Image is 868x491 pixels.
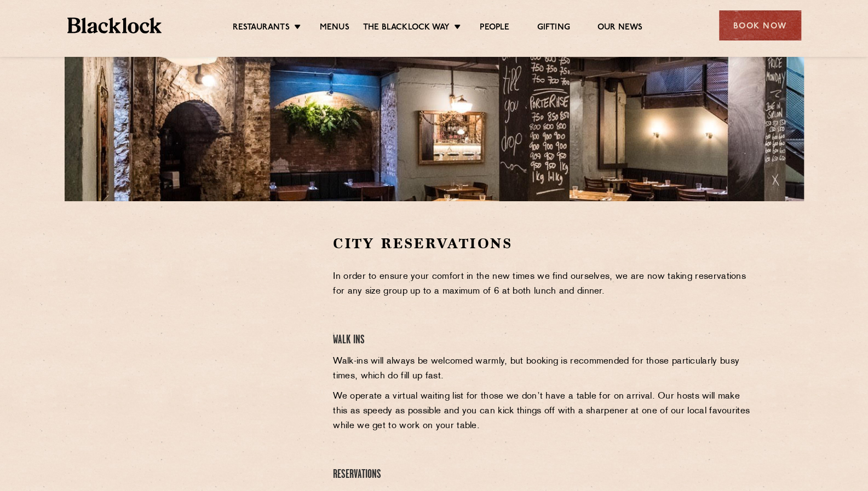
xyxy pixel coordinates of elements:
a: Gifting [537,22,570,34]
a: Our News [597,22,643,34]
p: Walk-ins will always be welcomed warmly, but booking is recommended for those particularly busy t... [333,354,753,384]
a: People [480,22,509,34]
h2: City Reservations [333,234,753,253]
p: We operate a virtual waiting list for those we don’t have a table for on arrival. Our hosts will ... [333,389,753,434]
h4: Walk Ins [333,333,753,348]
h4: Reservations [333,467,753,482]
img: BL_Textured_Logo-footer-cropped.svg [67,17,162,33]
iframe: OpenTable make booking widget [154,234,277,399]
a: Restaurants [233,22,290,34]
a: Menus [320,22,349,34]
p: In order to ensure your comfort in the new times we find ourselves, we are now taking reservation... [333,270,753,299]
a: The Blacklock Way [363,22,450,34]
div: Book Now [719,10,801,40]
